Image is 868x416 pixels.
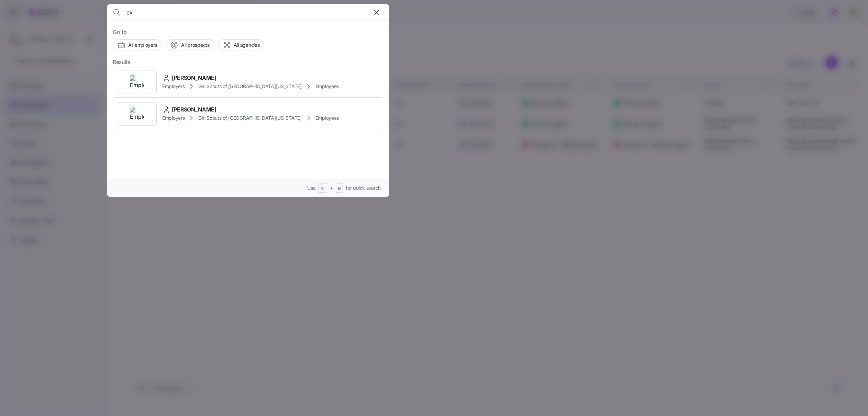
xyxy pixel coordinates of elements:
[234,42,260,49] span: All agencies
[113,58,130,66] span: Results
[166,39,214,51] button: All prospects
[130,107,144,121] img: Employer logo
[198,115,301,121] span: Girl Scouts of [GEOGRAPHIC_DATA][US_STATE]
[162,83,185,90] span: Employers
[172,105,216,114] span: [PERSON_NAME]
[162,115,185,121] span: Employers
[307,184,315,191] span: Use
[330,184,333,191] span: +
[113,28,383,36] span: Go to
[321,186,325,192] span: ⌘
[338,186,341,192] span: B
[218,39,264,51] button: All agencies
[113,39,162,51] button: All employers
[181,42,209,49] span: All prospects
[172,74,216,82] span: [PERSON_NAME]
[130,75,144,89] img: Employer logo
[346,184,381,191] span: for quick search
[128,42,157,49] span: All employers
[315,115,339,121] span: Employees
[198,83,301,90] span: Girl Scouts of [GEOGRAPHIC_DATA][US_STATE]
[315,83,339,90] span: Employees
